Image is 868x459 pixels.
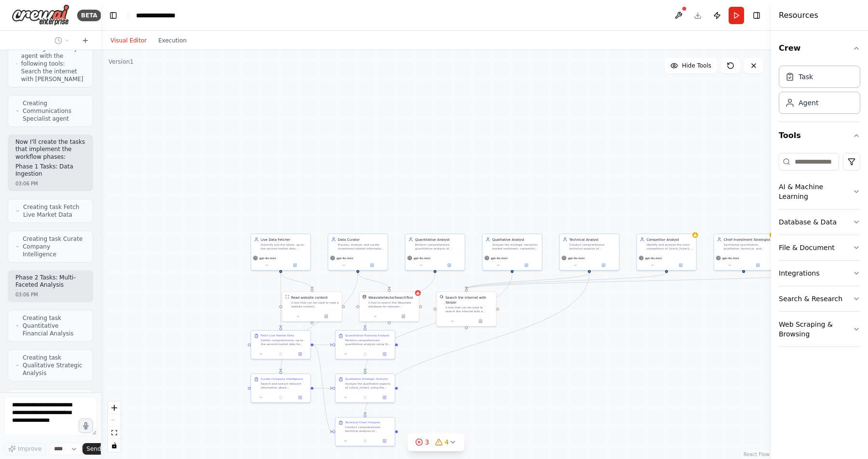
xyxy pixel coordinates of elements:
span: gpt-4o-mini [259,256,276,260]
button: Send [82,443,112,455]
button: Hide right sidebar [750,9,763,22]
button: Open in side panel [376,438,393,444]
div: Tools [779,149,860,355]
div: WeaviateVectorSearchToolWeaviateVectorSearchToolA tool to search the Weaviate database for releva... [359,292,420,322]
g: Edge from 2fb6e526-0dd2-43fc-9eee-d510166fba5a to 6f90ec4b-de2f-4969-abc9-e0a26e448f23 [278,273,360,371]
div: Technical AnalystConduct comprehensive technical analysis of {stock_ticker} including chart patte... [559,234,620,271]
g: Edge from 327c5101-754a-4b4e-83c5-a8b2dc4bc4cb to 11ad3d9e-5d84-4ae7-bc71-d03311654a85 [464,273,669,289]
button: Tools [779,122,860,149]
div: Competitor AnalystIdentify and analyze the main competitors of {stock_ticker}, evaluating their s... [637,234,697,271]
span: Creating task Quantitative Financial Analysis [23,314,85,337]
div: Quantitative Financial Analysis [345,334,390,337]
div: Technical Chart AnalysisConduct comprehensive technical analysis of {stock_ticker} focusing on pr... [335,417,395,446]
div: Live Data Fetcher [261,237,308,242]
div: Qualitative Strategic AnalysisAnalyze the qualitative aspects of {stock_ticker} using the curated... [335,374,395,403]
div: Gather comprehensive, up-to-the-second market data for {stock_ticker}. This includes current stoc... [261,338,308,346]
button: Start a new chat [78,35,93,46]
span: Hide Tools [682,62,711,70]
button: Crew [779,35,860,62]
div: Crew [779,62,860,122]
h2: Phase 1 Tasks: Data Ingestion [15,163,85,178]
span: gpt-4o-mini [337,256,353,260]
div: ScrapeWebsiteToolRead website contentA tool that can be used to read a website content. [282,292,342,322]
img: SerperDevTool [440,295,444,299]
div: Data CuratorProcess, analyze, and curate investment-related information for {stock_ticker} from o... [328,234,388,271]
button: 34 [407,433,464,451]
img: ScrapeWebsiteTool [285,295,289,299]
div: Chief Investment StrategistSynthesize quantitative, qualitative, technical, and competitive analy... [714,234,774,271]
h4: Resources [779,10,818,21]
button: Web Scraping & Browsing [779,312,860,347]
div: Instantly pull the latest, up-to-the-second market data, financial metrics, and real-time stock i... [261,243,308,250]
div: Qualitative Strategic Analysis [345,377,388,381]
button: Database & Data [779,209,860,235]
button: Open in side panel [590,263,617,268]
g: Edge from 3fd1f71c-63fe-469c-9b6e-77c06fe5a87e to 4ad20d37-a893-46e8-909b-f6607f1fb327 [363,273,592,415]
span: Creating Communications Specialist agent [23,99,85,123]
div: Fetch Live Market Data [261,334,294,337]
g: Edge from 94e132f7-8a26-4607-9c1c-3af85fb2aa63 to 0dbce1f8-0bab-46ae-b414-64098855ae00 [363,273,515,371]
span: gpt-4o-mini [491,256,508,260]
g: Edge from 6f90ec4b-de2f-4969-abc9-e0a26e448f23 to 0dbce1f8-0bab-46ae-b414-64098855ae00 [313,386,332,390]
button: Hide Tools [665,58,717,73]
button: Open in side panel [376,395,393,401]
div: Conduct comprehensive technical analysis of {stock_ticker} focusing on price patterns, trend anal... [345,425,392,433]
div: Quantitative AnalystPerform comprehensive quantitative analysis of {stock_ticker} focusing on fin... [405,234,465,271]
button: toggle interactivity [108,439,121,452]
button: No output available [271,351,291,357]
span: Creating task Curate Company Intelligence [23,235,85,258]
div: Curate Company Intelligence [261,377,303,381]
div: Chief Investment Strategist [724,237,771,242]
nav: breadcrumb [136,11,186,20]
button: Search & Research [779,286,860,311]
g: Edge from cf6df1a7-d088-497a-a009-2807a20ad25d to 8a3e485d-fdbd-49e2-957e-8bb7da5a6c97 [313,342,332,347]
div: Technical Chart Analysis [345,420,380,424]
div: Quantitative Analyst [415,237,462,242]
span: 4 [445,437,449,447]
div: Search the internet with Serper [446,295,493,305]
span: Send [86,445,101,453]
button: Integrations [779,261,860,286]
div: SerperDevToolSearch the internet with SerperA tool that can be used to search the internet with a... [436,292,497,327]
div: A tool that can be used to read a website content. [291,301,339,308]
span: Creating Risk Analyst agent with the following tools: Search the internet with [PERSON_NAME] [21,44,85,83]
div: Fetch Live Market DataGather comprehensive, up-to-the-second market data for {stock_ticker}. This... [251,330,311,360]
a: React Flow attribution [744,452,770,457]
div: Competitor Analyst [647,237,693,242]
div: Identify and analyze the main competitors of {stock_ticker}, evaluating their strengths, weakness... [647,243,693,250]
button: No output available [355,351,375,357]
button: Switch to previous chat [51,35,74,46]
button: Open in side panel [435,263,463,268]
h2: Phase 2 Tasks: Multi-Faceted Analysis [15,274,85,289]
button: No output available [271,395,291,401]
button: File & Document [779,235,860,260]
span: gpt-4o-mini [568,256,585,260]
button: Open in side panel [312,314,340,320]
div: Perform comprehensive quantitative analysis of {stock_ticker} focusing on financial health, valua... [415,243,462,250]
button: Open in side panel [292,351,308,357]
div: 03:06 PM [15,180,85,187]
div: Conduct comprehensive technical analysis of {stock_ticker} including chart patterns, trend analys... [570,243,616,250]
span: gpt-4o-mini [645,256,662,260]
button: Open in side panel [358,263,386,268]
div: 03:06 PM [15,291,85,298]
div: Curate Company IntelligenceSearch and extract relevant information about {stock_ticker} from our ... [251,374,311,403]
div: Analyze the qualitative aspects of {stock_ticker} using the curated company intelligence. Evaluat... [345,382,392,389]
div: Technical Analyst [570,237,616,242]
div: WeaviateVectorSearchTool [368,295,413,300]
div: Qualitative AnalystAnalyze the strategic narrative, market sentiment, competitive positioning, an... [482,234,542,271]
button: Open in side panel [390,314,417,320]
g: Edge from 0ea8298d-90a9-4315-8d08-cab0d51a8f43 to 11ad3d9e-5d84-4ae7-bc71-d03311654a85 [464,273,823,289]
span: gpt-4o-mini [722,256,739,260]
g: Edge from 246b2eda-2595-4488-8340-3b690b00f1a5 to 87c19376-ee5b-404b-b4ec-7dadf9b46186 [278,273,314,289]
div: A tool to search the Weaviate database for relevant information on internal documents. [368,301,416,308]
div: Search and extract relevant information about {stock_ticker} from our internal knowledge base. Fo... [261,382,308,389]
button: Improve [4,443,46,455]
img: Logo [12,4,69,26]
span: gpt-4o-mini [414,256,431,260]
div: Perform comprehensive quantitative analysis using the live market data for {stock_ticker}. Analyz... [345,338,392,346]
button: Open in side panel [292,395,308,401]
div: BETA [77,10,101,21]
button: No output available [355,395,375,401]
g: Edge from cf6df1a7-d088-497a-a009-2807a20ad25d to 4ad20d37-a893-46e8-909b-f6607f1fb327 [313,342,332,434]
